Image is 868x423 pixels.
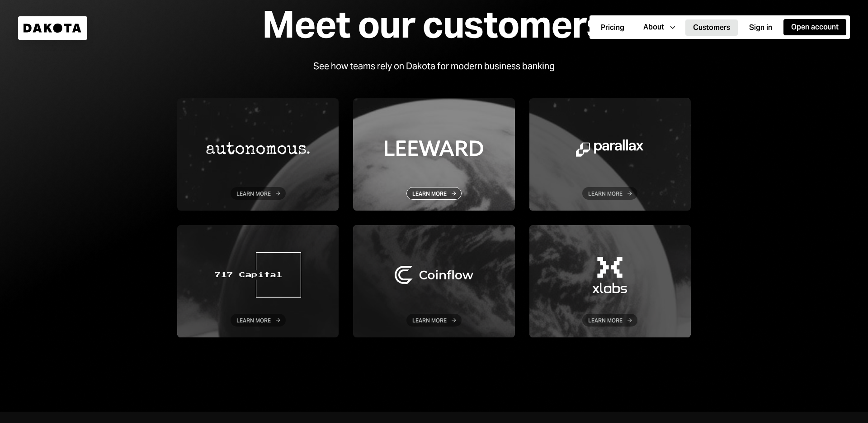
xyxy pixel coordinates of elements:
[262,4,605,45] div: Meet our customers
[593,19,632,36] button: Pricing
[593,19,632,36] a: Pricing
[643,22,664,32] div: About
[741,19,780,36] a: Sign in
[313,59,555,73] div: See how teams rely on Dakota for modern business banking
[636,19,682,35] button: About
[685,19,738,36] button: Customers
[783,19,846,35] button: Open account
[685,19,738,36] a: Customers
[741,19,780,36] button: Sign in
